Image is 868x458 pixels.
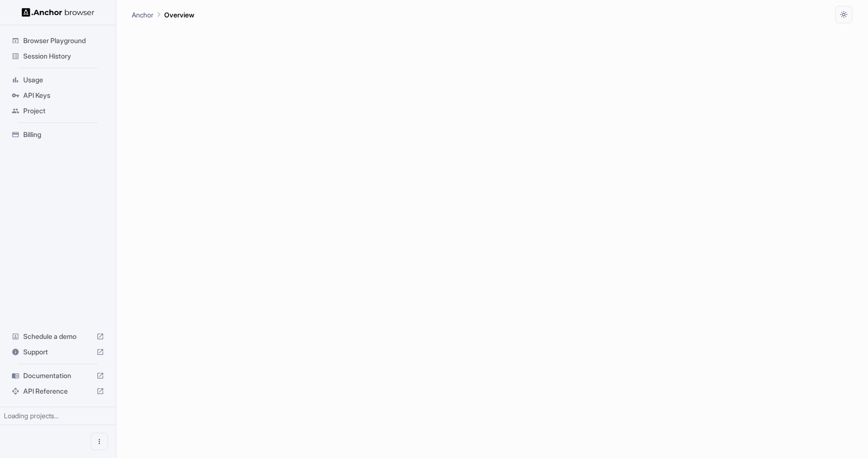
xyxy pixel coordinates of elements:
nav: breadcrumb [132,9,194,20]
div: Schedule a demo [8,329,108,344]
span: API Reference [23,386,93,396]
span: Support [23,347,93,357]
span: Billing [23,130,104,139]
div: Usage [8,72,108,88]
p: Anchor [132,10,154,20]
div: API Keys [8,88,108,103]
div: API Reference [8,383,108,399]
img: Anchor Logo [22,8,94,17]
div: Project [8,103,108,119]
div: Documentation [8,368,108,383]
span: Project [23,106,104,116]
div: Session History [8,48,108,64]
div: Browser Playground [8,33,108,48]
div: Loading projects... [4,411,112,421]
span: Documentation [23,371,93,381]
div: Support [8,344,108,360]
span: Schedule a demo [23,332,93,341]
button: Open menu [91,433,108,450]
div: Billing [8,127,108,142]
span: Session History [23,51,104,61]
span: Browser Playground [23,36,104,46]
span: Usage [23,75,104,85]
p: Overview [164,10,194,20]
span: API Keys [23,91,104,100]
